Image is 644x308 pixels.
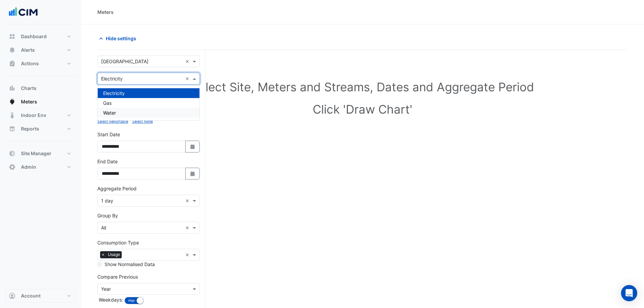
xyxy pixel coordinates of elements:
[103,90,125,96] span: Electricity
[9,150,16,157] app-icon: Site Manager
[190,171,196,176] fa-icon: Select Date
[132,119,153,124] small: Select None
[5,95,76,109] button: Meters
[100,251,106,258] span: ×
[21,85,37,92] span: Charts
[5,147,76,160] button: Site Manager
[21,125,39,132] span: Reports
[132,118,153,124] button: Select None
[97,158,118,165] label: End Date
[9,98,16,105] app-icon: Meters
[108,80,617,94] h1: Select Site, Meters and Streams, Dates and Aggregate Period
[97,239,139,246] label: Consumption Type
[5,57,76,70] button: Actions
[185,197,191,204] span: Clear
[97,119,128,124] small: Select Reportable
[5,43,76,57] button: Alerts
[185,224,191,231] span: Clear
[9,60,16,67] app-icon: Actions
[9,164,16,170] app-icon: Admin
[97,273,138,280] label: Compare Previous
[190,144,196,149] fa-icon: Select Date
[21,98,37,105] span: Meters
[5,289,76,303] button: Account
[621,285,637,301] div: Open Intercom Messenger
[9,125,16,132] app-icon: Reports
[185,251,191,258] span: Clear
[106,35,136,42] span: Hide settings
[5,81,76,95] button: Charts
[8,5,39,19] img: Company Logo
[103,110,116,116] span: Water
[21,33,47,40] span: Dashboard
[9,85,16,92] app-icon: Charts
[21,292,41,299] span: Account
[108,102,617,116] h1: Click 'Draw Chart'
[103,100,112,106] span: Gas
[9,47,16,53] app-icon: Alerts
[21,164,36,170] span: Admin
[185,75,191,82] span: Clear
[97,32,141,44] button: Hide settings
[5,109,76,122] button: Indoor Env
[21,47,35,53] span: Alerts
[21,112,46,119] span: Indoor Env
[97,131,120,138] label: Start Date
[5,160,76,174] button: Admin
[9,33,16,40] app-icon: Dashboard
[9,112,16,119] app-icon: Indoor Env
[185,58,191,65] span: Clear
[5,122,76,136] button: Reports
[97,212,118,219] label: Group By
[104,261,155,268] label: Show Normalised Data
[21,150,51,157] span: Site Manager
[97,296,123,303] label: Weekdays:
[97,85,200,121] ng-dropdown-panel: Options list
[97,8,114,16] div: Meters
[5,30,76,43] button: Dashboard
[21,60,39,67] span: Actions
[97,185,137,192] label: Aggregate Period
[106,251,122,258] span: Usage
[97,118,128,124] button: Select Reportable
